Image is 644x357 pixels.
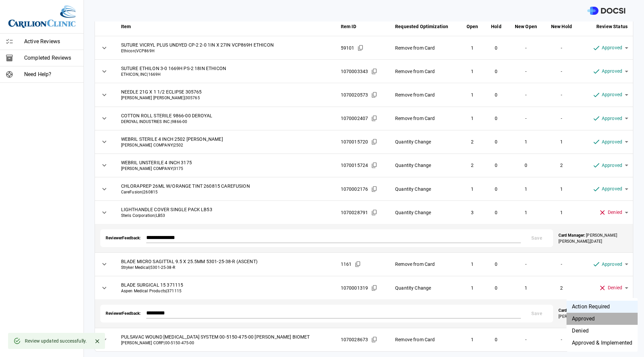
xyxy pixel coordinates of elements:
[25,335,87,347] div: Review updated successfully.
[567,325,638,337] li: Denied
[567,313,638,325] li: Approved
[567,337,638,349] li: Approved & Implemented
[567,301,638,313] li: Action Required
[92,336,102,346] button: Close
